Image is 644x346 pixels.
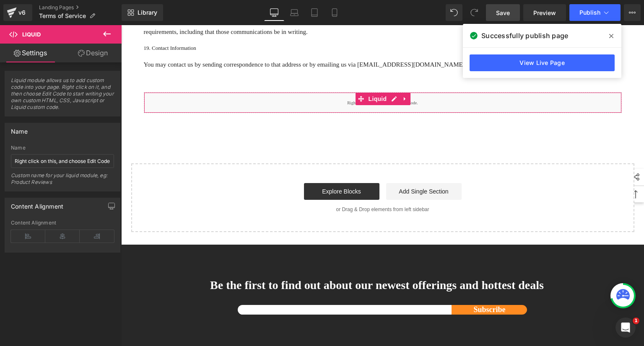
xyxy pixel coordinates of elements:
p: or Drag & Drop elements from left sidebar [23,181,500,187]
a: New Library [122,4,163,21]
span: Be the first to find out about our newest offerings and hottest deals [89,253,423,266]
span: Liquid module allows us to add custom code into your page. Right click on it, and then choose Edi... [11,77,114,116]
span: Save [496,8,510,17]
button: Undo [446,4,462,21]
a: Landing Pages [39,4,122,11]
a: Laptop [284,4,304,21]
button: Submit [330,280,406,289]
h5: 19. Contact Information [23,18,501,28]
div: Name [11,145,114,151]
a: Add Single Section [265,158,340,175]
span: Liquid [245,67,268,80]
div: Content Alignment [11,198,63,210]
iframe: Intercom live chat [615,318,636,338]
a: Explore Blocks [183,158,258,175]
button: Redo [466,4,483,21]
a: v6 [3,4,32,21]
span: Successfully publish page [481,31,568,41]
button: Publish [569,4,621,21]
span: Preview [533,8,556,17]
div: Custom name for your liquid module, eg: Product Reviews [11,172,114,191]
div: v6 [17,7,27,18]
span: Library [138,9,157,16]
a: Expand / Collapse [278,67,289,80]
a: Desktop [264,4,284,21]
div: Name [11,123,28,135]
a: Preview [523,4,566,21]
span: Liquid [22,31,41,38]
span: Terms of Service [39,13,86,19]
a: Tablet [304,4,325,21]
input: Enter your Email address [117,280,330,289]
p: You may contact us by sending correspondence to that address or by emailing us via [EMAIL_ADDRESS... [23,34,501,44]
a: Design [62,44,123,62]
div: Content Alignment [11,220,114,226]
button: More [624,4,641,21]
span: 1 [633,318,639,324]
span: Publish [579,9,600,16]
a: View Live Page [470,54,615,71]
a: Mobile [325,4,345,21]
